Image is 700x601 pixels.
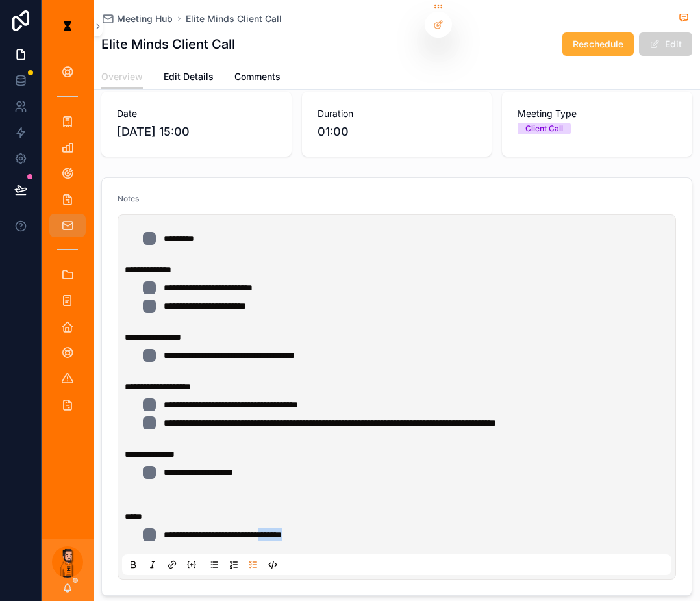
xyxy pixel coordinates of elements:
[318,107,477,120] span: Duration
[101,65,143,90] a: Overview
[518,107,677,120] span: Meeting Type
[234,70,281,83] span: Comments
[57,16,78,36] img: App logo
[117,123,276,141] span: [DATE] 15:00
[118,194,139,203] span: Notes
[101,35,235,53] h1: Elite Minds Client Call
[186,12,282,25] a: Elite Minds Client Call
[318,123,477,141] span: 01:00
[117,12,173,25] span: Meeting Hub
[164,70,214,83] span: Edit Details
[117,107,276,120] span: Date
[101,12,173,25] a: Meeting Hub
[573,38,623,51] span: Reschedule
[234,65,281,91] a: Comments
[101,70,143,83] span: Overview
[42,52,94,431] div: scrollable content
[562,32,634,56] button: Reschedule
[639,32,692,56] button: Edit
[164,65,214,91] a: Edit Details
[525,123,563,134] div: Client Call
